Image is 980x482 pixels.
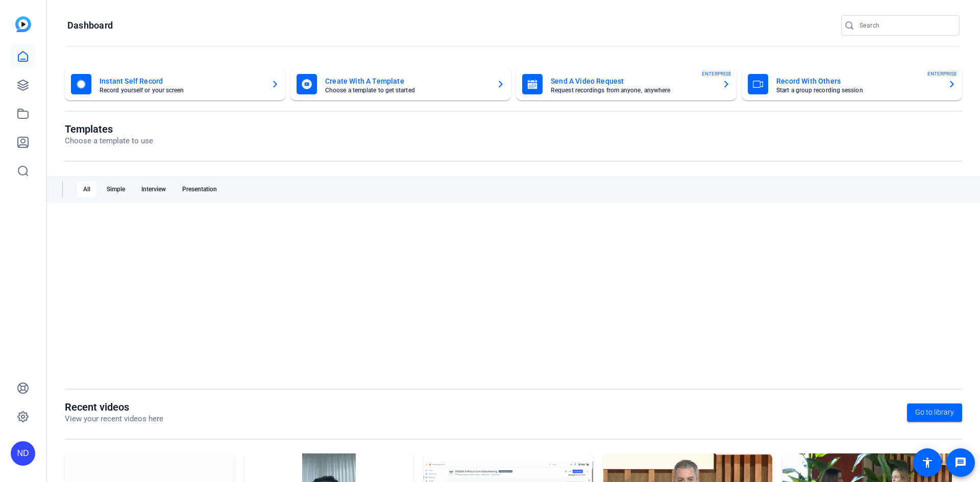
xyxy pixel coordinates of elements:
[135,181,172,197] div: Interview
[915,407,954,418] span: Go to library
[860,19,951,32] input: Search
[65,135,153,147] p: Choose a template to use
[907,403,962,422] a: Go to library
[702,70,731,78] span: ENTERPRISE
[516,68,737,100] button: Send A Video RequestRequest recordings from anyone, anywhereENTERPRISE
[77,181,96,197] div: All
[776,87,940,93] mat-card-subtitle: Start a group recording session
[15,16,31,32] img: blue-gradient.svg
[742,68,962,100] button: Record With OthersStart a group recording sessionENTERPRISE
[551,75,714,87] mat-card-title: Send A Video Request
[927,70,957,78] span: ENTERPRISE
[290,68,511,100] button: Create With A TemplateChoose a template to get started
[325,87,488,93] mat-card-subtitle: Choose a template to get started
[100,75,263,87] mat-card-title: Instant Self Record
[101,181,131,197] div: Simple
[176,181,223,197] div: Presentation
[776,75,940,87] mat-card-title: Record With Others
[954,456,967,469] mat-icon: message
[65,401,163,413] h1: Recent videos
[325,75,488,87] mat-card-title: Create With A Template
[65,123,153,135] h1: Templates
[67,19,113,32] h1: Dashboard
[551,87,714,93] mat-card-subtitle: Request recordings from anyone, anywhere
[11,441,35,466] div: ND
[65,413,163,425] p: View your recent videos here
[921,456,934,469] mat-icon: accessibility
[100,87,263,93] mat-card-subtitle: Record yourself or your screen
[65,68,285,100] button: Instant Self RecordRecord yourself or your screen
